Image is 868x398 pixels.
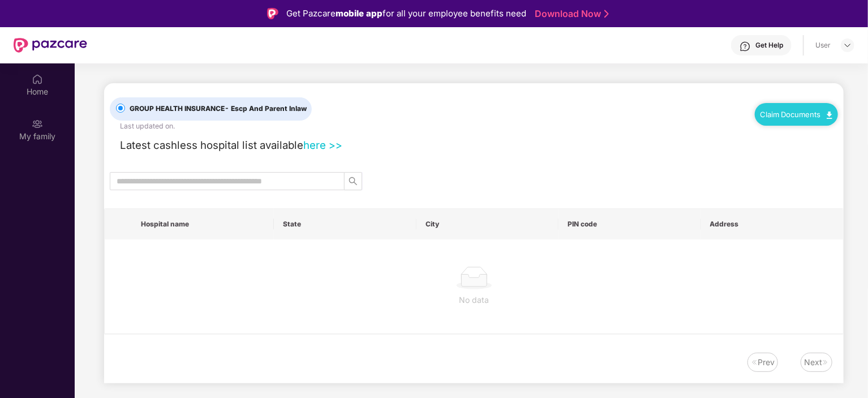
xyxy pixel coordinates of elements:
[225,104,307,113] span: - Escp And Parent Inlaw
[32,74,43,85] img: svg+xml;base64,PHN2ZyBpZD0iSG9tZSIgeG1sbnM9Imh0dHA6Ly93d3cudzMub3JnLzIwMDAvc3ZnIiB3aWR0aD0iMjAiIG...
[336,8,383,19] strong: mobile app
[132,209,274,239] th: Hospital name
[558,209,701,239] th: PIN code
[758,356,775,369] div: Prev
[267,8,278,19] img: Logo
[760,110,832,119] a: Claim Documents
[755,41,783,50] div: Get Help
[141,220,265,229] span: Hospital name
[822,359,829,366] img: svg+xml;base64,PHN2ZyB4bWxucz0iaHR0cDovL3d3dy53My5vcmcvMjAwMC9zdmciIHdpZHRoPSIxNiIgaGVpZ2h0PSIxNi...
[286,7,526,20] div: Get Pazcare for all your employee benefits need
[125,104,311,114] span: GROUP HEALTH INSURANCE
[345,177,362,186] span: search
[120,139,303,151] span: Latest cashless hospital list available
[32,118,43,130] img: svg+xml;base64,PHN2ZyB3aWR0aD0iMjAiIGhlaWdodD0iMjAiIHZpZXdCb3g9IjAgMCAyMCAyMCIgZmlsbD0ibm9uZSIgeG...
[740,41,751,52] img: svg+xml;base64,PHN2ZyBpZD0iSGVscC0zMngzMiIgeG1sbnM9Imh0dHA6Ly93d3cudzMub3JnLzIwMDAvc3ZnIiB3aWR0aD...
[804,356,822,369] div: Next
[303,139,342,151] a: here >>
[14,38,87,53] img: New Pazcare Logo
[344,172,362,190] button: search
[535,8,605,20] a: Download Now
[416,209,558,239] th: City
[710,220,834,229] span: Address
[751,359,758,366] img: svg+xml;base64,PHN2ZyB4bWxucz0iaHR0cDovL3d3dy53My5vcmcvMjAwMC9zdmciIHdpZHRoPSIxNiIgaGVpZ2h0PSIxNi...
[827,112,832,119] img: svg+xml;base64,PHN2ZyB4bWxucz0iaHR0cDovL3d3dy53My5vcmcvMjAwMC9zdmciIHdpZHRoPSIxMC40IiBoZWlnaHQ9Ij...
[114,294,834,306] div: No data
[120,121,175,131] div: Last updated on .
[815,41,831,50] div: User
[274,209,416,239] th: State
[701,209,843,239] th: Address
[843,41,852,50] img: svg+xml;base64,PHN2ZyBpZD0iRHJvcGRvd24tMzJ4MzIiIHhtbG5zPSJodHRwOi8vd3d3LnczLm9yZy8yMDAwL3N2ZyIgd2...
[604,8,609,20] img: Stroke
